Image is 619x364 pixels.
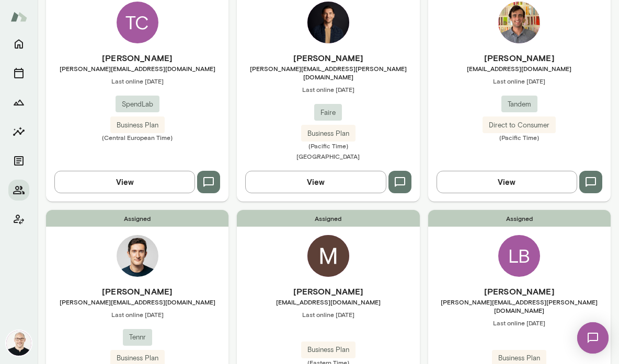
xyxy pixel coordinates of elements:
[46,310,228,319] span: Last online [DATE]
[6,331,31,356] img: Michael Wilson
[237,310,419,319] span: Last online [DATE]
[428,77,611,85] span: Last online [DATE]
[46,52,228,64] h6: [PERSON_NAME]
[8,33,29,54] button: Home
[498,2,540,43] img: Luc Hyman
[428,133,611,142] span: (Pacific Time)
[8,150,29,171] button: Documents
[437,171,577,193] button: View
[498,235,540,277] div: LB
[46,285,228,298] h6: [PERSON_NAME]
[8,209,29,230] button: Client app
[245,171,386,193] button: View
[428,285,611,298] h6: [PERSON_NAME]
[501,99,537,110] span: Tandem
[428,319,611,327] span: Last online [DATE]
[46,298,228,306] span: [PERSON_NAME][EMAIL_ADDRESS][DOMAIN_NAME]
[8,63,29,84] button: Sessions
[237,142,419,150] span: (Pacific Time)
[237,64,419,81] span: [PERSON_NAME][EMAIL_ADDRESS][PERSON_NAME][DOMAIN_NAME]
[428,298,611,314] span: [PERSON_NAME][EMAIL_ADDRESS][PERSON_NAME][DOMAIN_NAME]
[307,2,349,43] img: Aaron MacDonald
[428,52,611,64] h6: [PERSON_NAME]
[117,235,158,277] img: Harry Burke
[296,152,360,160] span: [GEOGRAPHIC_DATA]
[301,345,356,355] span: Business Plan
[301,128,356,139] span: Business Plan
[46,133,228,142] span: (Central European Time)
[46,64,228,73] span: [PERSON_NAME][EMAIL_ADDRESS][DOMAIN_NAME]
[428,210,611,227] span: Assigned
[110,120,165,131] span: Business Plan
[8,92,29,113] button: Growth Plan
[237,298,419,306] span: [EMAIL_ADDRESS][DOMAIN_NAME]
[237,210,419,227] span: Assigned
[237,85,419,93] span: Last online [DATE]
[314,108,342,118] span: Faire
[110,353,165,363] span: Business Plan
[492,353,546,363] span: Business Plan
[237,52,419,64] h6: [PERSON_NAME]
[46,77,228,85] span: Last online [DATE]
[116,99,159,110] span: SpendLab
[117,2,158,43] div: TC
[307,235,349,277] img: Matthew Dillabough
[123,332,152,343] span: Tennr
[46,210,228,227] span: Assigned
[237,285,419,298] h6: [PERSON_NAME]
[8,121,29,142] button: Insights
[8,180,29,201] button: Members
[54,171,195,193] button: View
[10,7,27,27] img: Mento
[428,64,611,73] span: [EMAIL_ADDRESS][DOMAIN_NAME]
[483,120,556,131] span: Direct to Consumer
